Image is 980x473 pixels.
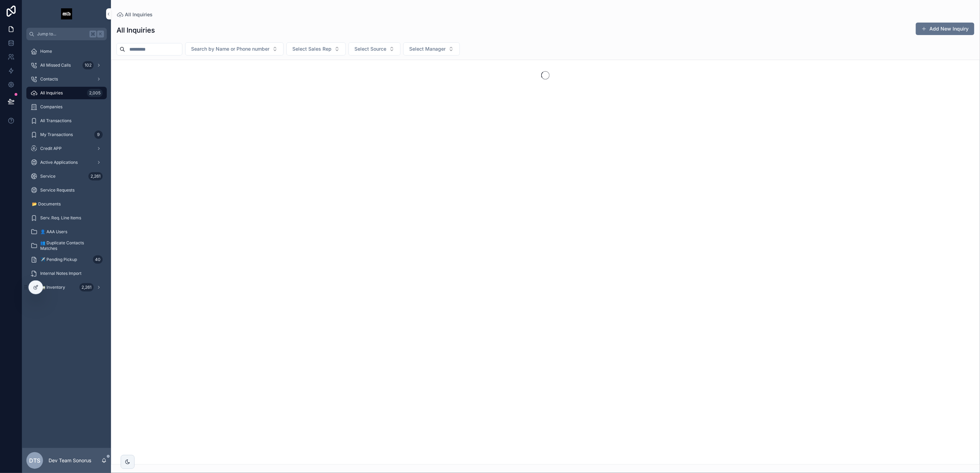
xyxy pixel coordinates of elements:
span: Select Sales Rep [292,45,332,52]
span: Contacts [40,76,58,82]
button: Jump to...K [26,28,107,40]
button: Select Button [349,42,401,56]
span: K [98,31,103,37]
span: Select Source [354,45,386,52]
div: 2,261 [88,172,103,180]
a: Credit APP [26,142,107,155]
a: 👥 Duplicate Contacts Matches [26,239,107,252]
div: 102 [83,61,94,69]
span: Home [40,49,52,54]
span: Service Requests [40,187,75,193]
a: My Transactions9 [26,128,107,141]
a: Service Requests [26,184,107,196]
span: 👤 AAA Users [40,229,67,235]
div: 40 [93,255,103,264]
div: 2,261 [79,283,94,292]
span: Select Manager [409,45,446,52]
span: Serv. Req. Line Items [40,215,81,221]
span: 👥 Duplicate Contacts Matches [40,240,100,251]
a: 👤 AAA Users [26,226,107,238]
span: Credit APP [40,146,62,151]
a: ✈️ Pending Pickup40 [26,253,107,266]
span: Internal Notes Import [40,271,81,276]
a: Contacts [26,73,107,85]
a: Companies [26,101,107,113]
button: Select Button [403,42,460,56]
span: Service [40,174,55,179]
span: Search by Name or Phone number [191,45,269,52]
span: All Inquiries [40,90,63,96]
a: All Transactions [26,115,107,127]
span: All Transactions [40,118,71,124]
h1: All Inquiries [117,25,155,35]
button: Add New Inquiry [916,23,974,35]
a: 📂 Documents [26,198,107,210]
span: Companies [40,104,62,110]
span: 📂 Documents [32,201,61,207]
span: All Missed Calls [40,62,71,68]
button: Select Button [185,42,284,56]
span: Active Applications [40,160,78,165]
a: Internal Notes Import [26,267,107,280]
a: 🚛 Inventory2,261 [26,281,107,294]
a: All Inquiries [117,11,153,18]
a: Active Applications [26,156,107,169]
span: Jump to... [37,31,87,37]
a: Service2,261 [26,170,107,183]
span: DTS [29,456,40,465]
div: scrollable content [22,40,111,303]
a: All Inquiries2,005 [26,87,107,99]
button: Select Button [286,42,346,56]
span: ✈️ Pending Pickup [40,257,77,262]
a: All Missed Calls102 [26,59,107,71]
a: Serv. Req. Line Items [26,212,107,224]
div: 9 [94,130,103,139]
span: All Inquiries [125,11,153,18]
a: Home [26,45,107,58]
span: My Transactions [40,132,73,137]
img: App logo [61,8,72,19]
span: 🚛 Inventory [40,285,65,290]
p: Dev Team Sonorus [49,457,91,464]
div: 2,005 [87,89,103,97]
